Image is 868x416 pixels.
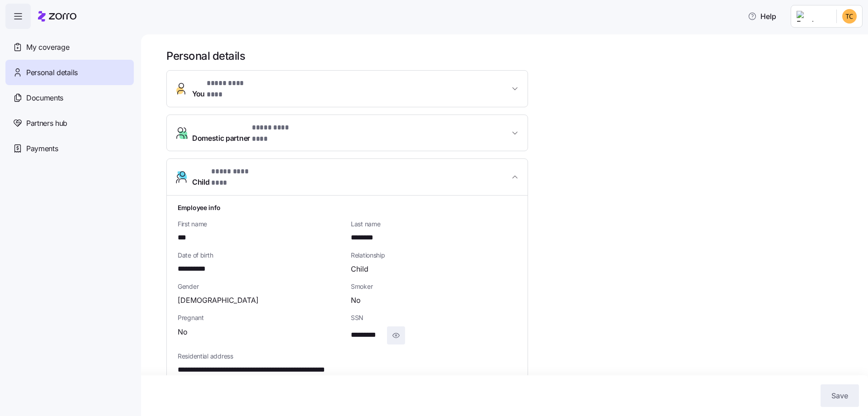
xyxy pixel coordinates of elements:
span: Personal details [26,67,78,78]
a: Partners hub [5,110,134,136]
span: Gender [178,282,344,291]
img: f7a87638aec60f52d360b8d5cf3b4b60 [842,9,857,24]
span: No [351,295,361,306]
span: Documents [26,92,63,104]
a: Personal details [5,60,134,85]
span: My coverage [26,42,69,53]
span: Partners hub [26,118,67,129]
span: Smoker [351,282,517,291]
span: Help [748,11,776,22]
span: Child [351,263,368,275]
span: Save [831,390,848,401]
img: Employer logo [797,11,829,22]
button: Help [741,7,783,25]
span: Relationship [351,251,517,260]
span: Residential address [178,352,517,361]
span: Domestic partner [192,122,302,144]
span: First name [178,220,344,229]
a: Documents [5,85,134,110]
span: [DEMOGRAPHIC_DATA] [178,295,259,306]
h1: Personal details [166,49,855,63]
button: Save [821,384,859,407]
span: Date of birth [178,251,344,260]
span: Child [192,166,257,188]
span: Payments [26,143,58,154]
span: Pregnant [178,313,344,322]
span: No [178,326,188,338]
span: You [192,78,258,100]
span: Last name [351,220,517,229]
span: SSN [351,313,517,322]
a: My coverage [5,34,134,60]
a: Payments [5,136,134,161]
h1: Employee info [178,203,517,212]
